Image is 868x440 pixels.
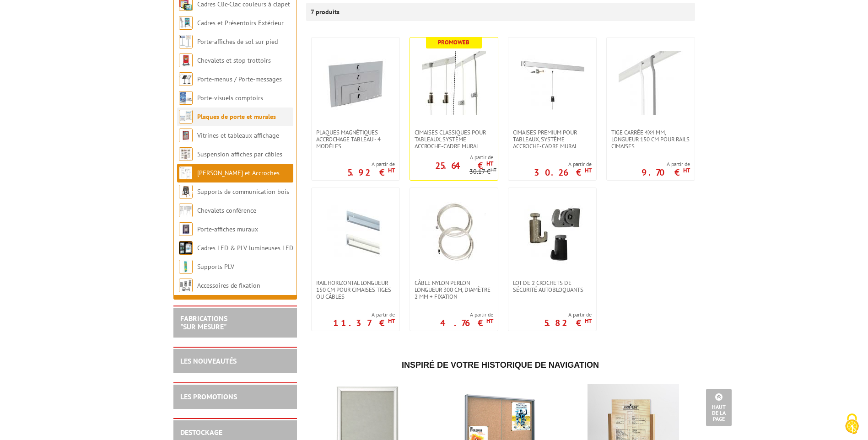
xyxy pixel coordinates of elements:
[520,202,584,266] img: Lot de 2 crochets de sécurité autobloquants
[197,94,263,102] a: Porte-visuels comptoirs
[197,244,293,252] a: Cadres LED & PLV lumineuses LED
[410,279,498,300] a: Câble nylon perlon longueur 300 cm, diamètre 2 mm + fixation
[520,51,584,115] img: Cimaises PREMIUM pour tableaux, système accroche-cadre mural
[311,3,345,21] p: 7 produits
[197,56,271,64] a: Chevalets et stop trottoirs
[179,222,193,236] img: Porte-affiches muraux
[179,279,193,292] img: Accessoires de fixation
[197,38,278,46] a: Porte-affiches de sol sur pied
[180,314,227,331] a: FABRICATIONS"Sur Mesure"
[544,311,592,318] span: A partir de
[323,202,388,266] img: Rail horizontal longueur 150 cm pour cimaises tiges ou câbles
[197,150,282,158] a: Suspension affiches par câbles
[179,54,193,67] img: Chevalets et stop trottoirs
[312,279,399,300] a: Rail horizontal longueur 150 cm pour cimaises tiges ou câbles
[347,161,395,168] span: A partir de
[312,129,399,150] a: Plaques magnétiques accrochage tableau - 4 modèles
[179,166,193,180] img: Cimaises et Accroches tableaux
[197,206,256,215] a: Chevalets conférence
[706,389,732,426] a: Haut de la page
[513,279,592,293] span: Lot de 2 crochets de sécurité autobloquants
[179,91,193,105] img: Porte-visuels comptoirs
[179,169,280,196] a: [PERSON_NAME] et Accroches tableaux
[440,311,493,318] span: A partir de
[544,320,592,326] p: 5.82 €
[197,281,260,290] a: Accessoires de fixation
[179,241,193,255] img: Cadres LED & PLV lumineuses LED
[508,129,596,150] a: Cimaises PREMIUM pour tableaux, système accroche-cadre mural
[179,147,193,161] img: Suspension affiches par câbles
[513,129,592,150] span: Cimaises PREMIUM pour tableaux, système accroche-cadre mural
[180,356,237,365] a: LES NOUVEAUTÉS
[197,75,282,83] a: Porte-menus / Porte-messages
[508,279,596,293] a: Lot de 2 crochets de sécurité autobloquants
[415,129,493,150] span: Cimaises CLASSIQUES pour tableaux, système accroche-cadre mural
[388,317,395,325] sup: HT
[534,161,592,168] span: A partir de
[388,166,395,174] sup: HT
[323,51,388,115] img: Plaques magnétiques accrochage tableau - 4 modèles
[180,428,222,437] a: DESTOCKAGE
[683,166,690,174] sup: HT
[534,170,592,175] p: 30.26 €
[316,279,395,300] span: Rail horizontal longueur 150 cm pour cimaises tiges ou câbles
[486,160,493,167] sup: HT
[179,260,193,274] img: Supports PLV
[469,168,496,175] p: 30.17 €
[585,166,592,174] sup: HT
[611,129,690,150] span: Tige carrée 4x4 mm, longueur 150 cm pour rails cimaises
[642,170,690,175] p: 9.70 €
[197,188,289,196] a: Supports de communication bois
[841,413,863,435] img: Cookies (fenêtre modale)
[179,129,193,142] img: Vitrines et tableaux affichage
[642,161,690,168] span: A partir de
[585,317,592,325] sup: HT
[410,129,498,150] a: Cimaises CLASSIQUES pour tableaux, système accroche-cadre mural
[197,263,234,271] a: Supports PLV
[333,320,395,326] p: 11.37 €
[619,51,683,115] img: Tige carrée 4x4 mm, longueur 150 cm pour rails cimaises
[316,129,395,150] span: Plaques magnétiques accrochage tableau - 4 modèles
[197,225,258,233] a: Porte-affiches muraux
[197,113,276,121] a: Plaques de porte et murales
[440,320,493,326] p: 4.76 €
[197,19,284,27] a: Cadres et Présentoirs Extérieur
[486,317,493,325] sup: HT
[347,170,395,175] p: 5.92 €
[836,409,868,440] button: Cookies (fenêtre modale)
[607,129,695,150] a: Tige carrée 4x4 mm, longueur 150 cm pour rails cimaises
[402,360,599,370] span: Inspiré de votre historique de navigation
[179,72,193,86] img: Porte-menus / Porte-messages
[422,202,486,266] img: Câble nylon perlon longueur 300 cm, diamètre 2 mm + fixation
[438,38,469,46] b: Promoweb
[179,204,193,217] img: Chevalets conférence
[180,392,237,401] a: LES PROMOTIONS
[179,35,193,48] img: Porte-affiches de sol sur pied
[422,51,486,115] img: Cimaises CLASSIQUES pour tableaux, système accroche-cadre mural
[179,16,193,30] img: Cadres et Présentoirs Extérieur
[491,166,496,173] sup: HT
[197,131,279,140] a: Vitrines et tableaux affichage
[435,163,493,168] p: 25.64 €
[333,311,395,318] span: A partir de
[179,110,193,123] img: Plaques de porte et murales
[415,279,493,300] span: Câble nylon perlon longueur 300 cm, diamètre 2 mm + fixation
[410,154,493,161] span: A partir de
